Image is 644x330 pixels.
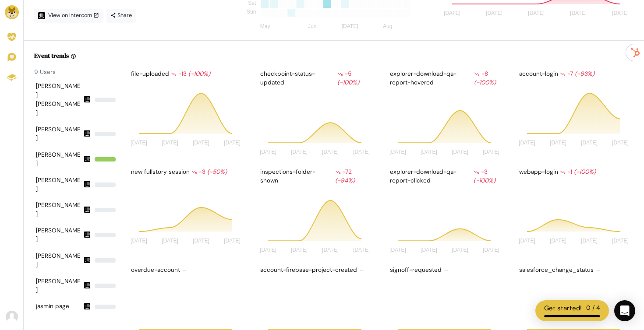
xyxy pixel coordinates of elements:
tspan: [DATE] [444,11,460,17]
tspan: [DATE] [389,149,406,155]
tspan: [DATE] [353,149,370,155]
div: Get started! [544,303,582,313]
tspan: [DATE] [162,140,178,146]
tspan: Aug [383,24,392,30]
div: -3 [191,168,227,176]
div: 0% [95,258,116,263]
tspan: [DATE] [550,140,566,146]
div: -72 [335,168,373,186]
tspan: [DATE] [131,238,147,244]
tspan: [DATE] [342,24,358,30]
div: account-login [517,68,633,80]
div: [PERSON_NAME] [36,125,81,143]
tspan: [DATE] [193,140,209,146]
div: salesforce_change_status [517,264,633,276]
i: (-100%) [474,177,495,184]
h6: Event trends [34,51,69,60]
div: jasmin page [36,302,81,312]
tspan: [DATE] [224,140,241,146]
div: -3 [474,168,502,186]
div: overdue-account [129,264,245,276]
div: explorer-download-qa-report-clicked [388,166,504,187]
i: (-100%) [188,70,210,77]
div: new fullstory session [129,166,245,178]
tspan: [DATE] [570,11,587,17]
div: [PERSON_NAME] [36,151,81,169]
div: 0% [95,233,116,237]
tspan: [DATE] [291,149,308,155]
div: signoff-requested [388,264,504,276]
div: [PERSON_NAME] [PERSON_NAME] [36,82,81,118]
tspan: [DATE] [353,247,370,253]
tspan: [DATE] [581,140,598,146]
div: -8 [474,70,502,88]
tspan: [DATE] [322,247,339,253]
div: checkpoint-status-updated [258,68,375,89]
tspan: [DATE] [550,238,566,244]
tspan: Jun [308,24,316,30]
div: Open Intercom Messenger [614,300,635,321]
div: -1 [560,168,596,176]
a: View on Intercom [34,9,103,23]
i: (-100%) [474,79,496,86]
div: file-uploaded [129,68,245,80]
tspan: Sun [247,9,256,15]
tspan: [DATE] [612,11,629,17]
div: [PERSON_NAME] [36,226,81,244]
div: 9 Users [34,68,122,77]
tspan: [DATE] [612,140,629,146]
a: Share [106,9,136,23]
div: 0% [95,284,116,288]
div: 0% [95,132,116,136]
div: explorer-download-qa-report-hovered [388,68,504,89]
tspan: [DATE] [260,149,276,155]
img: Brand [5,5,19,19]
div: 0 / 4 [586,303,600,313]
i: (-100%) [337,79,359,86]
tspan: [DATE] [260,247,276,253]
tspan: [DATE] [452,149,468,155]
tspan: [DATE] [581,238,598,244]
tspan: [DATE] [519,140,535,146]
div: account-firebase-project-created [258,264,375,276]
tspan: [DATE] [421,247,437,253]
tspan: [DATE] [224,238,241,244]
span: View on Intercom [48,12,99,19]
div: [PERSON_NAME] [36,201,81,219]
tspan: [DATE] [483,149,499,155]
i: (-94%) [335,177,355,184]
tspan: May [260,24,270,30]
tspan: [DATE] [162,238,178,244]
tspan: [DATE] [291,247,308,253]
tspan: [DATE] [486,11,502,17]
i: (-50%) [207,168,227,176]
tspan: [DATE] [322,149,339,155]
div: 100% [95,157,116,161]
div: inspections-folder-shown [258,166,375,187]
tspan: [DATE] [421,149,437,155]
div: 0% [95,208,116,212]
div: 0% [95,183,116,187]
i: (-63%) [575,70,594,77]
div: 0% [95,305,116,309]
div: 0% [95,98,116,102]
div: [PERSON_NAME] [36,252,81,270]
i: (-100%) [574,168,596,176]
tspan: [DATE] [131,140,147,146]
img: Avatar [6,311,18,323]
div: [PERSON_NAME] [36,277,81,295]
div: [PERSON_NAME] [36,176,81,194]
div: -13 [171,70,210,78]
div: -7 [560,70,594,78]
tspan: [DATE] [483,247,499,253]
tspan: [DATE] [519,238,535,244]
tspan: [DATE] [193,238,209,244]
div: webapp-login [517,166,633,178]
tspan: [DATE] [389,247,406,253]
div: -5 [337,70,373,88]
tspan: [DATE] [452,247,468,253]
tspan: [DATE] [528,11,545,17]
tspan: [DATE] [612,238,629,244]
